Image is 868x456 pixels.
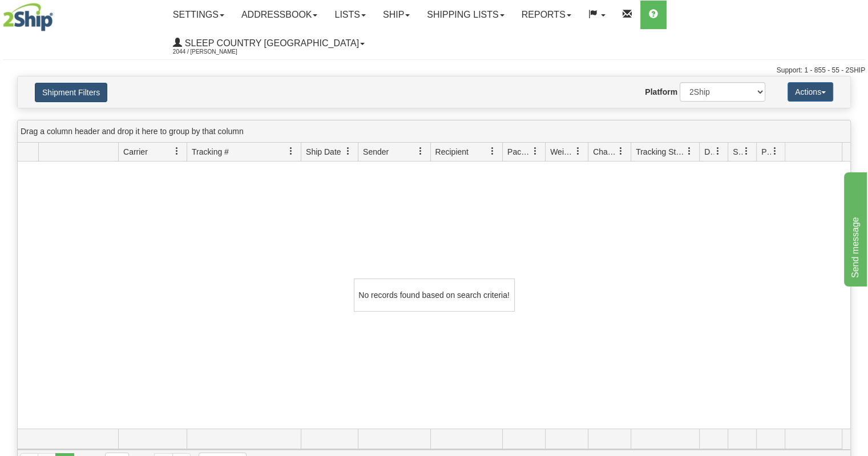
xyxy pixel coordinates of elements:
[636,146,685,158] span: Tracking Status
[3,66,865,75] div: Support: 1 - 855 - 55 - 2SHIP
[123,146,148,158] span: Carrier
[842,170,867,286] iframe: chat widget
[354,279,515,312] div: No records found based on search criteria!
[483,142,502,161] a: Recipient filter column settings
[192,146,229,158] span: Tracking #
[611,142,631,161] a: Charge filter column settings
[306,146,341,158] span: Ship Date
[507,146,531,158] span: Packages
[363,146,389,158] span: Sender
[411,142,430,161] a: Sender filter column settings
[338,142,358,161] a: Ship Date filter column settings
[3,3,53,31] img: logo2044.jpg
[704,146,714,158] span: Delivery Status
[765,142,785,161] a: Pickup Status filter column settings
[167,142,187,161] a: Carrier filter column settings
[164,1,233,29] a: Settings
[374,1,418,29] a: Ship
[164,29,373,58] a: Sleep Country [GEOGRAPHIC_DATA] 2044 / [PERSON_NAME]
[233,1,326,29] a: Addressbook
[761,146,771,158] span: Pickup Status
[281,142,301,161] a: Tracking # filter column settings
[18,120,850,143] div: grid grouping header
[550,146,574,158] span: Weight
[708,142,728,161] a: Delivery Status filter column settings
[326,1,374,29] a: Lists
[35,83,107,102] button: Shipment Filters
[513,1,580,29] a: Reports
[568,142,588,161] a: Weight filter column settings
[173,46,259,58] span: 2044 / [PERSON_NAME]
[182,38,359,48] span: Sleep Country [GEOGRAPHIC_DATA]
[593,146,617,158] span: Charge
[737,142,756,161] a: Shipment Issues filter column settings
[680,142,699,161] a: Tracking Status filter column settings
[9,7,106,21] div: Send message
[645,86,677,98] label: Platform
[526,142,545,161] a: Packages filter column settings
[418,1,512,29] a: Shipping lists
[435,146,469,158] span: Recipient
[788,82,833,102] button: Actions
[733,146,742,158] span: Shipment Issues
